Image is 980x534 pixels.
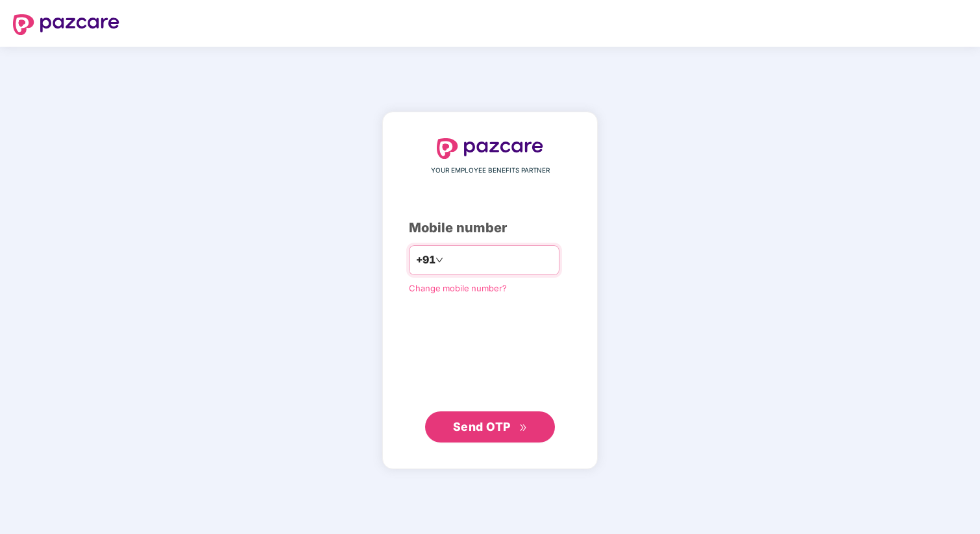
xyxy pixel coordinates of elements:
[519,424,528,432] span: double-right
[453,420,511,433] span: Send OTP
[437,138,543,159] img: logo
[431,165,550,176] span: YOUR EMPLOYEE BENEFITS PARTNER
[425,411,555,443] button: Send OTPdouble-right
[13,14,119,35] img: logo
[409,283,507,293] a: Change mobile number?
[416,252,435,268] span: +91
[435,256,443,264] span: down
[409,218,571,238] div: Mobile number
